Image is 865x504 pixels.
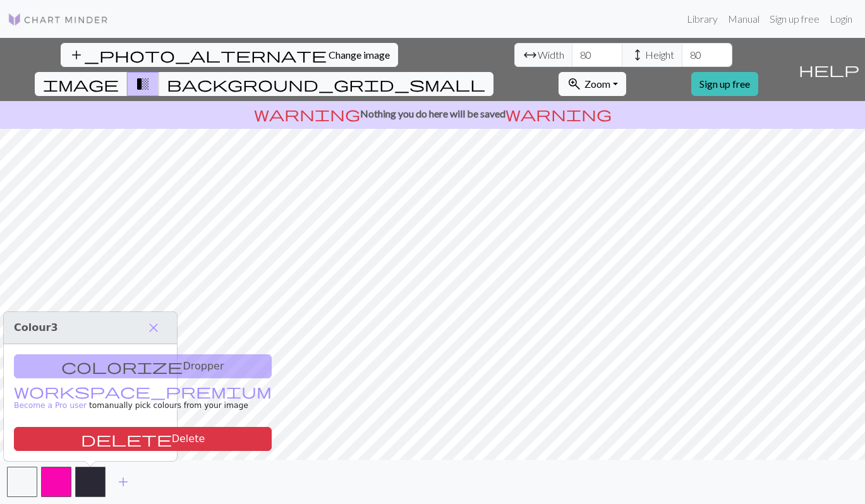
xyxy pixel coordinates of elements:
a: Manual [723,6,765,32]
small: to manually pick colours from your image [14,388,272,410]
a: Login [825,6,857,32]
a: Sign up free [691,72,758,96]
span: workspace_premium [14,382,272,400]
span: delete [81,430,172,448]
span: close [146,319,161,337]
span: Colour 3 [14,321,58,333]
p: Nothing you do here will be saved [5,106,860,121]
a: Become a Pro user [14,388,272,410]
span: zoom_in [567,75,582,93]
span: warning [254,105,360,123]
span: help [799,61,859,78]
a: Sign up free [765,6,825,32]
a: Library [682,6,723,32]
span: height [630,46,645,64]
span: transition_fade [135,75,150,93]
button: Change image [61,43,398,67]
span: background_grid_small [167,75,485,93]
span: image [43,75,119,93]
span: Change image [329,49,390,61]
span: Zoom [584,78,610,90]
button: Help [793,38,865,101]
span: arrow_range [523,46,538,64]
button: Delete color [14,427,272,451]
span: Width [538,47,564,63]
button: Close [140,317,167,339]
span: add_photo_alternate [69,46,327,64]
img: Logo [8,12,109,27]
span: add [116,473,131,491]
button: Zoom [559,72,626,96]
span: warning [505,105,612,123]
span: Height [645,47,674,63]
button: Add color [107,470,139,494]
